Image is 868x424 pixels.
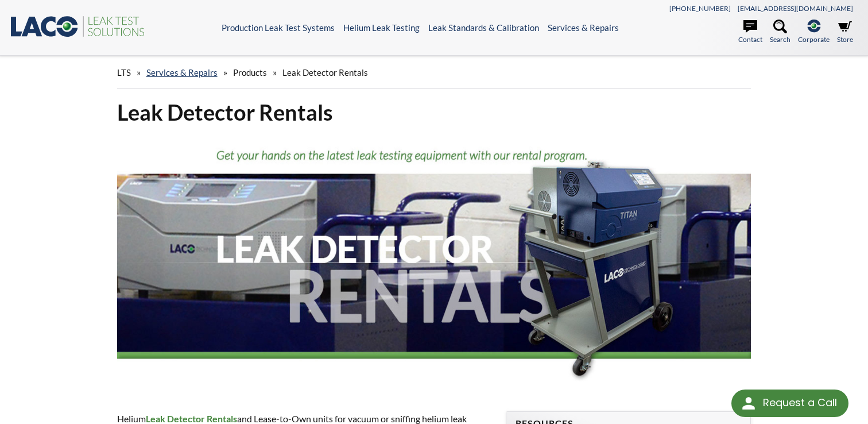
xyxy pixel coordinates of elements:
a: Production Leak Test Systems [222,22,335,33]
a: Leak Standards & Calibration [428,22,539,33]
div: » » » [117,56,751,89]
span: Corporate [798,34,830,45]
a: Search [770,20,790,45]
div: Request a Call [763,390,837,416]
div: Request a Call [731,390,848,417]
a: Services & Repairs [146,67,218,78]
img: Leak Detector Rentals header [117,136,751,390]
strong: Leak Detector Rentals [146,413,237,424]
a: Helium Leak Testing [343,22,420,33]
a: Services & Repairs [548,22,619,33]
a: [PHONE_NUMBER] [669,4,731,13]
span: LTS [117,67,131,78]
h1: Leak Detector Rentals [117,98,751,126]
span: Products [233,67,267,78]
span: Leak Detector Rentals [282,67,368,78]
a: [EMAIL_ADDRESS][DOMAIN_NAME] [738,4,853,13]
a: Contact [738,20,762,45]
img: round button [739,394,758,413]
a: Store [837,20,853,45]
